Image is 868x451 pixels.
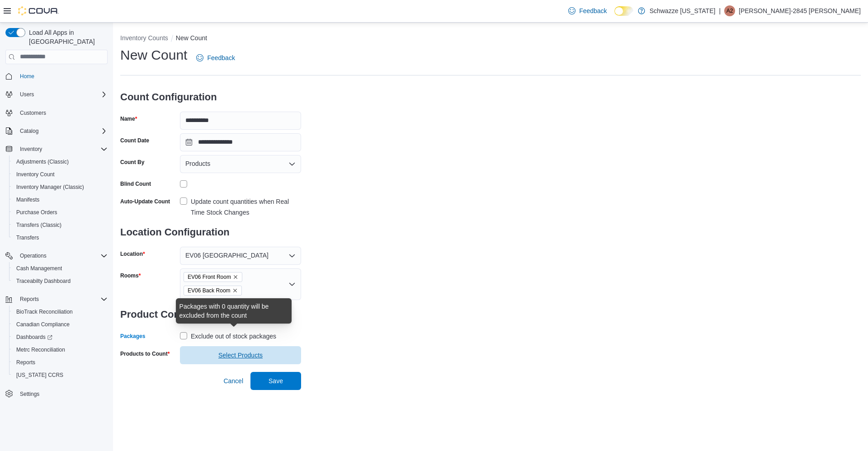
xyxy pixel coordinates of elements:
[9,168,111,181] button: Inventory Count
[13,263,108,274] span: Cash Management
[120,46,187,64] h1: New Count
[120,34,168,42] button: Inventory Counts
[218,351,263,360] span: Select Products
[9,331,111,343] a: Dashboards
[2,387,111,400] button: Settings
[16,89,38,100] button: Users
[9,206,111,219] button: Purchase Orders
[2,125,111,137] button: Catalog
[13,357,39,368] a: Reports
[9,305,111,318] button: BioTrack Reconciliation
[207,53,235,62] span: Feedback
[13,182,108,193] span: Inventory Manager (Classic)
[2,106,111,119] button: Customers
[16,144,46,155] button: Inventory
[13,156,72,167] a: Adjustments (Classic)
[25,28,108,46] span: Load All Apps in [GEOGRAPHIC_DATA]
[16,89,108,100] span: Users
[13,306,108,317] span: BioTrack Reconciliation
[16,371,63,379] span: [US_STATE] CCRS
[9,231,111,244] button: Transfers
[269,376,283,385] span: Save
[16,265,62,272] span: Cash Management
[16,388,108,399] span: Settings
[120,250,145,258] label: Location
[120,333,145,340] label: Packages
[9,193,111,206] button: Manifests
[120,218,301,247] h3: Location Configuration
[2,88,111,101] button: Users
[191,331,276,342] div: Exclude out of stock packages
[16,389,43,399] a: Settings
[288,252,296,259] button: Open list of options
[13,370,67,381] a: [US_STATE] CCRS
[16,250,108,261] span: Operations
[13,319,73,330] a: Canadian Compliance
[614,6,633,16] input: Dark Mode
[9,181,111,193] button: Inventory Manager (Classic)
[120,115,137,122] label: Name
[2,249,111,262] button: Operations
[20,252,47,259] span: Operations
[9,356,111,369] button: Reports
[13,182,88,193] a: Inventory Manager (Classic)
[5,66,108,424] nav: Complex example
[13,194,108,205] span: Manifests
[16,196,39,203] span: Manifests
[16,107,108,118] span: Customers
[13,194,43,205] a: Manifests
[16,209,57,216] span: Purchase Orders
[20,296,39,303] span: Reports
[120,350,170,357] label: Products to Count
[13,169,58,180] a: Inventory Count
[719,5,721,16] p: |
[16,234,39,241] span: Transfers
[20,91,34,98] span: Users
[13,169,108,180] span: Inventory Count
[193,49,238,67] a: Feedback
[16,183,84,191] span: Inventory Manager (Classic)
[2,70,111,83] button: Home
[220,372,247,390] button: Cancel
[739,5,861,16] p: [PERSON_NAME]-2845 [PERSON_NAME]
[20,127,38,135] span: Catalog
[223,376,243,385] span: Cancel
[724,5,735,16] div: Andrew-2845 Moreno
[13,263,66,274] a: Cash Management
[288,281,296,288] button: Open list of options
[16,144,108,155] span: Inventory
[188,286,231,295] span: EV06 Back Room
[9,318,111,331] button: Canadian Compliance
[579,6,607,15] span: Feedback
[185,158,210,169] span: Products
[16,158,69,165] span: Adjustments (Classic)
[20,390,39,398] span: Settings
[20,73,34,80] span: Home
[13,207,108,218] span: Purchase Orders
[120,137,149,144] label: Count Date
[185,250,269,261] span: EV06 [GEOGRAPHIC_DATA]
[2,143,111,155] button: Inventory
[13,276,108,287] span: Traceabilty Dashboard
[9,219,111,231] button: Transfers (Classic)
[288,160,296,168] button: Open list of options
[650,5,716,16] p: Schwazze [US_STATE]
[184,272,242,282] span: EV06 Front Room
[120,33,861,44] nav: An example of EuiBreadcrumbs
[16,346,65,353] span: Metrc Reconciliation
[13,370,108,381] span: Washington CCRS
[179,302,288,320] div: Packages with 0 quantity will be excluded from the count
[13,220,65,230] a: Transfers (Classic)
[16,294,42,305] button: Reports
[16,108,50,118] a: Customers
[20,109,46,117] span: Customers
[16,308,73,315] span: BioTrack Reconciliation
[2,293,111,305] button: Reports
[120,272,141,279] label: Rooms
[13,207,61,218] a: Purchase Orders
[16,171,55,178] span: Inventory Count
[16,250,50,261] button: Operations
[16,70,108,82] span: Home
[16,321,70,328] span: Canadian Compliance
